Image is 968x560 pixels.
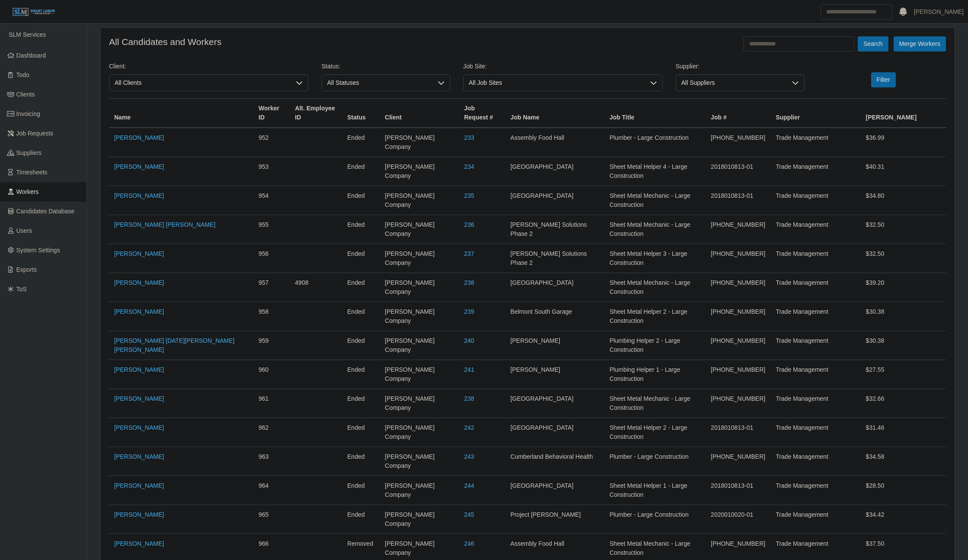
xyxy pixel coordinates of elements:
[16,247,60,254] span: System Settings
[16,91,35,98] span: Clients
[604,505,705,534] td: Plumber - Large Construction
[290,273,342,302] td: 4908
[253,331,290,360] td: 959
[705,186,770,215] td: 2018010813-01
[861,99,946,128] th: [PERSON_NAME]
[861,215,946,244] td: $32.50
[380,186,459,215] td: [PERSON_NAME] Company
[464,279,474,286] a: 238
[114,279,164,286] a: [PERSON_NAME]
[322,75,433,91] span: All Statuses
[253,99,290,128] th: Worker ID
[380,302,459,331] td: [PERSON_NAME] Company
[109,62,126,71] label: Client:
[114,424,164,431] a: [PERSON_NAME]
[16,110,40,117] span: Invoicing
[604,157,705,186] td: Sheet Metal Helper 4 - Large Construction
[463,62,487,71] label: Job Site:
[290,99,342,128] th: Alt. Employee ID
[770,360,860,389] td: Trade Management
[770,505,860,534] td: Trade Management
[114,163,164,170] a: [PERSON_NAME]
[342,476,380,505] td: ended
[342,418,380,447] td: ended
[705,215,770,244] td: [PHONE_NUMBER]
[464,308,474,315] a: 239
[114,482,164,489] a: [PERSON_NAME]
[505,302,604,331] td: Belmont South Garage
[253,157,290,186] td: 953
[114,221,215,228] a: [PERSON_NAME] [PERSON_NAME]
[464,482,474,489] a: 244
[705,128,770,157] td: [PHONE_NUMBER]
[464,337,474,344] a: 240
[380,447,459,476] td: [PERSON_NAME] Company
[505,505,604,534] td: Project [PERSON_NAME]
[114,540,164,547] a: [PERSON_NAME]
[464,395,474,402] a: 238
[16,286,27,293] span: ToS
[380,157,459,186] td: [PERSON_NAME] Company
[342,244,380,273] td: ended
[705,447,770,476] td: [PHONE_NUMBER]
[342,331,380,360] td: ended
[114,250,164,257] a: [PERSON_NAME]
[16,227,32,234] span: Users
[770,476,860,505] td: Trade Management
[342,505,380,534] td: ended
[114,395,164,402] a: [PERSON_NAME]
[861,447,946,476] td: $34.58
[253,389,290,418] td: 961
[114,366,164,373] a: [PERSON_NAME]
[770,302,860,331] td: Trade Management
[858,36,888,51] button: Search
[505,476,604,505] td: [GEOGRAPHIC_DATA]
[380,418,459,447] td: [PERSON_NAME] Company
[464,540,474,547] a: 246
[380,360,459,389] td: [PERSON_NAME] Company
[109,36,221,47] h4: All Candidates and Workers
[505,389,604,418] td: [GEOGRAPHIC_DATA]
[505,447,604,476] td: Cumberland Behavioral Health
[380,99,459,128] th: Client
[16,52,46,59] span: Dashboard
[861,476,946,505] td: $28.50
[604,128,705,157] td: Plumber - Large Construction
[604,215,705,244] td: Sheet Metal Mechanic - Large Construction
[705,244,770,273] td: [PHONE_NUMBER]
[253,186,290,215] td: 954
[861,302,946,331] td: $30.38
[505,157,604,186] td: [GEOGRAPHIC_DATA]
[253,360,290,389] td: 960
[342,128,380,157] td: ended
[604,244,705,273] td: Sheet Metal Helper 3 - Large Construction
[505,244,604,273] td: [PERSON_NAME] Solutions Phase 2
[861,389,946,418] td: $32.66
[705,360,770,389] td: [PHONE_NUMBER]
[505,331,604,360] td: [PERSON_NAME]
[861,186,946,215] td: $34.80
[12,7,55,17] img: SLM Logo
[380,331,459,360] td: [PERSON_NAME] Company
[505,273,604,302] td: [GEOGRAPHIC_DATA]
[114,453,164,460] a: [PERSON_NAME]
[770,157,860,186] td: Trade Management
[505,418,604,447] td: [GEOGRAPHIC_DATA]
[770,331,860,360] td: Trade Management
[342,302,380,331] td: ended
[114,134,164,141] a: [PERSON_NAME]
[604,389,705,418] td: Sheet Metal Mechanic - Large Construction
[380,505,459,534] td: [PERSON_NAME] Company
[114,308,164,315] a: [PERSON_NAME]
[16,130,54,137] span: Job Requests
[505,215,604,244] td: [PERSON_NAME] Solutions Phase 2
[253,128,290,157] td: 952
[861,418,946,447] td: $31.46
[604,99,705,128] th: Job Title
[114,337,234,353] a: [PERSON_NAME] [DATE][PERSON_NAME] [PERSON_NAME]
[9,31,46,38] span: SLM Services
[253,273,290,302] td: 957
[321,62,340,71] label: Status:
[604,447,705,476] td: Plumber - Large Construction
[505,128,604,157] td: Assembly Food Hall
